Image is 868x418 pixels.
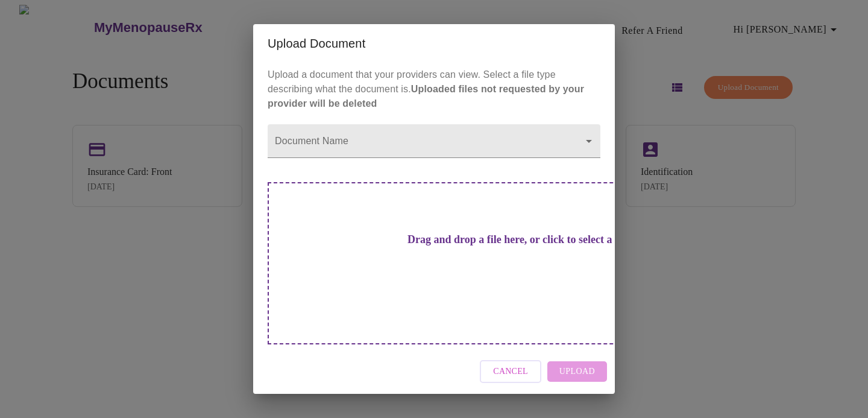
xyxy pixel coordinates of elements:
button: Cancel [480,360,541,384]
span: Cancel [493,364,528,379]
strong: Uploaded files not requested by your provider will be deleted [268,84,584,109]
h2: Upload Document [268,34,600,53]
div: ​ [268,124,600,158]
h3: Drag and drop a file here, or click to select a file [352,233,685,246]
p: Upload a document that your providers can view. Select a file type describing what the document is. [268,68,600,111]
